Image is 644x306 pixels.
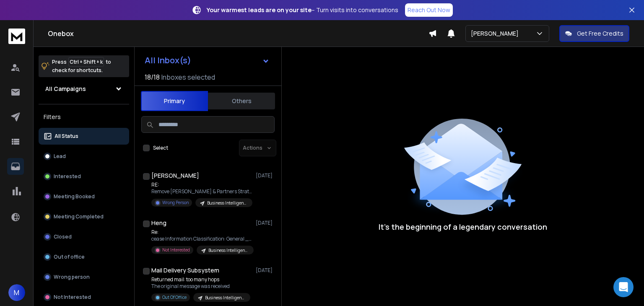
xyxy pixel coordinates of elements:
span: Ctrl + Shift + k [68,57,104,67]
p: Wrong Person [162,200,189,206]
p: [DATE] [256,172,275,179]
p: – Turn visits into conversations [207,6,398,14]
p: It’s the beginning of a legendary conversation [379,221,547,233]
button: Interested [39,168,129,185]
h1: Mail Delivery Subsystem [151,266,219,275]
p: Interested [54,173,81,180]
div: Open Intercom Messenger [613,277,634,297]
p: Business Intelligence [207,200,247,206]
p: Business Intelligence [205,295,245,301]
span: 18 / 18 [145,72,160,82]
p: [DATE] [256,267,275,274]
button: Get Free Credits [559,25,629,42]
h3: Inboxes selected [161,72,215,82]
p: Press to check for shortcuts. [52,58,111,75]
p: Meeting Booked [54,193,95,200]
p: [DATE] [256,220,275,226]
p: Out of office [54,254,85,260]
p: Get Free Credits [577,29,623,38]
h3: Filters [39,111,129,123]
label: Select [153,145,168,151]
p: [PERSON_NAME] [471,29,522,38]
h1: Onebox [48,29,428,39]
p: Not Interested [54,294,91,301]
button: All Campaigns [39,80,129,97]
h1: [PERSON_NAME] [151,171,199,180]
p: Re: [151,229,252,236]
p: Remove [PERSON_NAME] & Partners Strategy [151,188,252,195]
a: Reach Out Now [405,3,453,17]
p: Out Of Office [162,294,187,301]
p: Closed [54,233,72,240]
button: Closed [39,228,129,245]
p: cease Information Classification: General ________________________________ [151,236,252,242]
button: Others [208,92,275,110]
p: RE: [151,182,252,188]
h1: All Campaigns [45,85,86,93]
img: logo [8,29,25,44]
button: Not Interested [39,289,129,306]
p: Meeting Completed [54,213,104,220]
h1: Heng [151,219,166,227]
p: Returned mail: too many hops [151,276,250,283]
p: Reach Out Now [408,6,450,14]
button: Primary [141,91,208,111]
p: The original message was received [151,283,250,290]
button: M [8,284,25,301]
button: Lead [39,148,129,165]
p: Wrong person [54,274,90,280]
p: Business Intelligence [208,247,249,254]
button: Out of office [39,249,129,265]
p: Lead [54,153,66,160]
button: All Inbox(s) [138,52,276,69]
button: All Status [39,128,129,145]
p: All Status [55,133,78,140]
h1: All Inbox(s) [145,56,191,65]
button: Wrong person [39,269,129,285]
p: Not Interested [162,247,190,253]
strong: Your warmest leads are on your site [207,6,312,14]
button: Meeting Booked [39,188,129,205]
button: Meeting Completed [39,208,129,225]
